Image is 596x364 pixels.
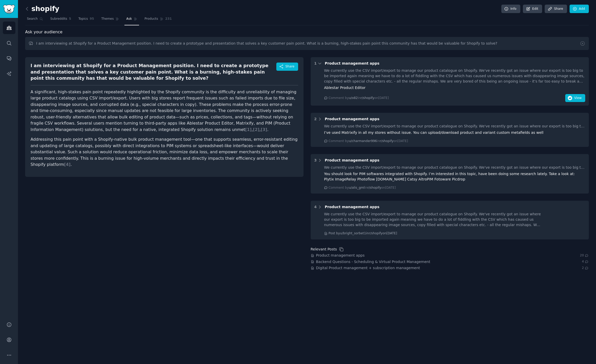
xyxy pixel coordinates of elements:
[325,117,379,121] span: Product management apps
[523,5,542,13] a: Edit
[574,96,582,100] span: View
[144,17,158,21] span: Products
[361,96,374,100] span: r/shopify
[50,17,67,21] span: Subreddits
[324,68,585,84] div: We currently use the CSV import/export to manage our product catalogue on Shopify. We've recently...
[582,259,589,264] span: 4
[126,17,132,21] span: Ask
[501,5,520,13] a: Info
[143,15,173,25] a: Products231
[582,266,589,270] span: 2
[324,85,585,90] div: Ablestar Product Editor
[325,61,379,65] span: Product management apps
[565,97,585,101] a: View
[324,211,542,228] div: We currently use the CSV import/export to manage our product catalogue on Shopify. We've recently...
[349,96,358,100] span: u/o82
[25,29,63,35] span: Ask your audience
[314,204,317,210] div: 4
[314,158,317,163] div: 3
[580,253,589,258] span: 20
[261,127,267,132] span: [ 3 ]
[76,15,96,25] a: Topics95
[100,15,121,25] a: Themes
[124,15,139,25] a: Ask
[570,5,589,13] a: Add
[64,162,71,167] span: [ 4 ]
[329,186,396,190] div: Comment by in on [DATE]
[48,15,73,25] a: Subreddits5
[31,136,298,168] p: Addressing this pain point with a Shopify-native bulk product management tool—one that supports s...
[329,96,389,100] div: Comment by in on [DATE]
[245,127,251,132] span: [ 1 ]
[349,139,377,143] span: u/charmander996
[3,5,15,14] img: GummySearch logo
[25,37,589,50] input: Ask this audience a question...
[316,253,365,258] a: Product management apps
[31,63,276,82] div: I am interviewing at Shopify for a Product Management position. I need to create a prototype and ...
[25,5,59,13] h2: shopify
[285,64,294,69] span: Share
[69,17,71,21] span: 5
[367,186,381,189] span: r/shopify
[329,231,397,236] div: Post by u/bright_sorbet1 in r/shopify on [DATE]
[324,171,585,182] div: You should look for PIM softwares integrated with Shopify. I’m interested in this topic, have bee...
[324,124,585,129] div: We currently use the CSV import/export to manage our product catalogue on Shopify. We've recently...
[101,17,114,21] span: Themes
[349,186,365,189] span: u/alis_gml
[27,17,38,21] span: Search
[380,139,393,143] span: r/shopify
[324,130,585,135] div: I’ve used Matrixify in all my stores without issue. You can upload/download product and variant c...
[314,61,317,66] div: 1
[325,158,379,162] span: Product management apps
[316,259,430,265] a: Backend Questions - Scheduling & Virtual Product Management
[316,265,420,271] a: Digital Product management + subscription management
[90,17,94,21] span: 95
[314,116,317,122] div: 2
[78,17,88,21] span: Topics
[324,165,585,170] div: We currently use the CSV import/export to manage our product catalogue on Shopify. We've recently...
[311,247,337,252] div: Relevant Posts
[329,139,408,144] div: Comment by in on [DATE]
[165,17,172,21] span: 231
[325,205,379,209] span: Product management apps
[253,127,259,132] span: [ 2 ]
[545,5,567,13] a: Share
[276,63,298,71] button: Share
[25,15,45,25] a: Search
[565,94,585,102] button: View
[31,89,298,133] p: A significant, high-stakes pain point repeatedly highlighted by the Shopify community is the diff...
